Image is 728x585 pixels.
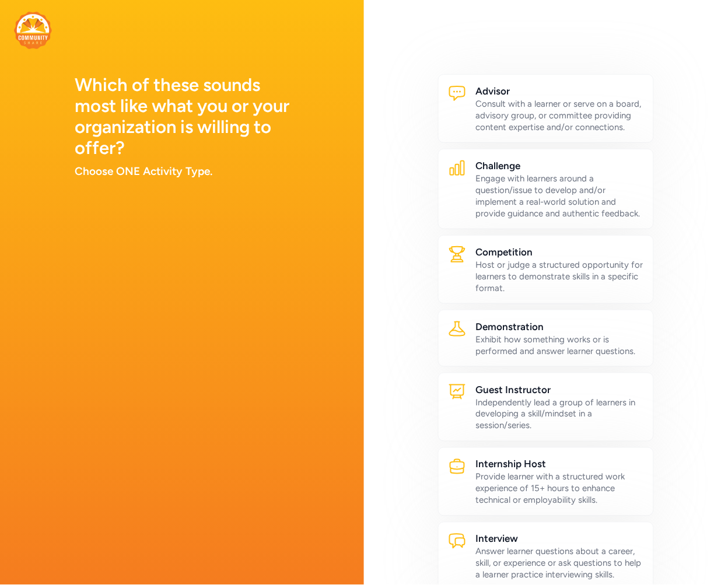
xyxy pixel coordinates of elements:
div: Host or judge a structured opportunity for learners to demonstrate skills in a specific format. [476,259,644,294]
div: Choose ONE Activity Type. [75,163,289,180]
div: Engage with learners around a question/issue to develop and/or implement a real-world solution an... [476,173,644,219]
h2: Internship Host [476,457,644,471]
h2: Interview [476,532,644,546]
div: Independently lead a group of learners in developing a skill/mindset in a session/series. [476,397,644,432]
h2: Guest Instructor [476,383,644,397]
h2: Competition [476,245,644,259]
div: Provide learner with a structured work experience of 15+ hours to enhance technical or employabil... [476,471,644,506]
div: Exhibit how something works or is performed and answer learner questions. [476,334,644,357]
h2: Demonstration [476,320,644,334]
h2: Advisor [476,84,644,98]
h2: Challenge [476,159,644,173]
img: logo [14,12,52,49]
h1: Which of these sounds most like what you or your organization is willing to offer? [75,75,289,159]
div: Answer learner questions about a career, skill, or experience or ask questions to help a learner ... [476,546,644,581]
div: Consult with a learner or serve on a board, advisory group, or committee providing content expert... [476,98,644,133]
